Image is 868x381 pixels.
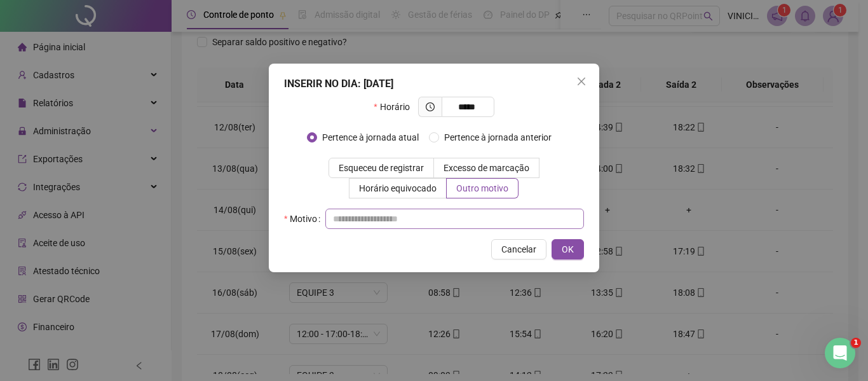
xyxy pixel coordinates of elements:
[284,76,584,92] div: INSERIR NO DIA : [DATE]
[426,102,435,111] span: clock-circle
[339,163,424,173] span: Esqueceu de registrar
[444,163,529,173] span: Excesso de marcação
[456,183,508,193] span: Outro motivo
[552,239,584,260] button: OK
[359,183,437,193] span: Horário equivocado
[825,338,855,368] iframe: Intercom live chat
[571,71,592,92] button: Close
[491,239,546,260] button: Cancelar
[374,97,417,117] label: Horário
[562,242,574,256] span: OK
[317,130,424,144] span: Pertence à jornada atual
[501,242,536,256] span: Cancelar
[851,338,861,348] span: 1
[284,209,325,229] label: Motivo
[439,130,557,144] span: Pertence à jornada anterior
[576,76,587,87] span: close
